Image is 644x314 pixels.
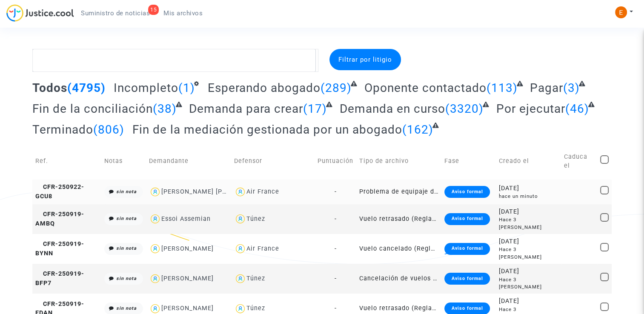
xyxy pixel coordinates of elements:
div: Aviso formal [444,186,489,198]
div: [DATE] [499,297,558,306]
span: (3) [563,81,580,95]
i: sin nota [116,245,137,251]
td: Problema de equipaje durante un vuelo [356,180,441,204]
div: [PERSON_NAME] [PERSON_NAME] Etchiandas Naminzo [161,188,335,195]
span: Esperando abogado [208,81,321,95]
td: Cancelación de vuelos (fuera de la UE - Convenio de [GEOGRAPHIC_DATA]) [356,264,441,294]
td: Notas [101,143,146,180]
span: - [335,215,337,223]
img: icon-user.svg [234,186,246,198]
span: (3320) [445,102,484,116]
div: [DATE] [499,184,558,193]
font: CFR-250919-BFP7 [35,270,84,287]
span: Demanda en curso [340,102,445,116]
td: Creado el [496,143,561,180]
span: - [335,188,337,195]
span: Incompleto [114,81,178,95]
img: icon-user.svg [234,273,246,285]
span: Fin de la mediación gestionada por un abogado [132,123,402,137]
i: sin nota [116,216,137,221]
i: sin nota [116,305,137,311]
img: icon-user.svg [149,243,161,255]
div: Túnez [246,305,265,312]
i: sin nota [116,189,137,194]
td: Tipo de archivo [356,143,441,180]
span: (806) [93,123,124,137]
img: icon-user.svg [234,243,246,255]
div: Túnez [246,275,265,282]
div: Air France [246,188,279,195]
span: Demanda para crear [189,102,303,116]
td: Ref. [32,143,101,180]
div: hace un minuto [499,193,558,200]
td: Caduca el [561,143,597,180]
img: ACg8ocIeiFvHKe4dA5oeRFd_CiCnuxWUEc1A2wYhRJE3TTWt=s96-c [615,6,627,18]
td: Vuelo cancelado (Reglamento CE 261/2004) [356,234,441,264]
span: (38) [153,102,177,116]
div: [DATE] [499,237,558,246]
span: Terminado [32,123,93,137]
font: CFR-250922-GCU8 [35,183,84,200]
span: (4795) [67,81,106,95]
td: Puntuación [315,143,356,180]
img: icon-user.svg [149,273,161,285]
span: Mis archivos [163,9,203,17]
span: Oponente contactado [364,81,486,95]
span: Pagar [530,81,563,95]
span: (162) [402,123,433,137]
div: [DATE] [499,267,558,276]
img: icon-user.svg [234,213,246,225]
div: Essoi Assemian [161,215,211,223]
div: Hace 3 [PERSON_NAME] [499,246,558,261]
td: Demandante [146,143,231,180]
div: 15 [148,5,159,15]
td: Vuelo retrasado (Reglamento CE 261/2004) [356,204,441,234]
div: Aviso formal [444,273,489,285]
span: Suministro de noticias [81,9,150,17]
span: - [335,305,337,312]
font: CFR-250919-AMBQ [35,211,84,227]
span: (1) [178,81,195,95]
div: Aviso formal [444,243,489,255]
div: [PERSON_NAME] [161,245,214,252]
span: Fin de la conciliación [32,102,153,116]
span: (289) [321,81,352,95]
font: CFR-250919-BYNN [35,240,84,257]
img: icon-user.svg [149,213,161,225]
span: (113) [486,81,517,95]
a: 15Suministro de noticias [74,7,157,20]
span: (46) [565,102,589,116]
span: Por ejecutar [496,102,565,116]
span: - [335,245,337,252]
span: - [335,275,337,282]
font: Filtrar por litigio [338,56,392,63]
div: Túnez [246,215,265,223]
img: icon-user.svg [149,186,161,198]
div: Aviso formal [444,213,489,225]
img: jc-logo.svg [6,4,74,22]
td: Defensor [231,143,315,180]
span: (17) [303,102,327,116]
div: Hace 3 [PERSON_NAME] [499,216,558,231]
i: sin nota [116,276,137,281]
a: Mis archivos [157,7,209,20]
div: [DATE] [499,207,558,217]
div: [PERSON_NAME] [161,305,214,312]
div: [PERSON_NAME] [161,275,214,282]
div: Hace 3 [PERSON_NAME] [499,276,558,291]
td: Fase [441,143,495,180]
div: Air France [246,245,279,252]
span: Todos [32,81,67,95]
